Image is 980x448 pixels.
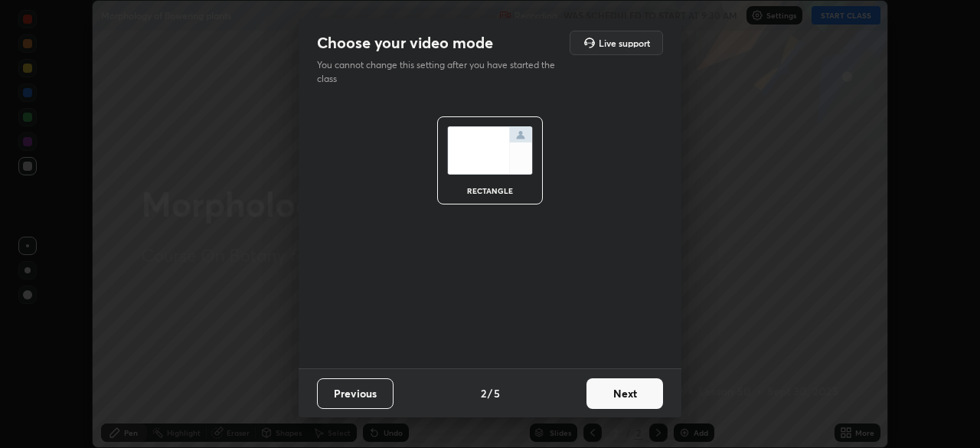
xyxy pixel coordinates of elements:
[488,385,492,401] h4: /
[317,378,394,409] button: Previous
[459,187,521,195] div: rectangle
[447,126,533,175] img: normalScreenIcon.ae25ed63.svg
[481,385,486,401] h4: 2
[494,385,500,401] h4: 5
[317,58,565,86] p: You cannot change this setting after you have started the class
[317,33,493,53] h2: Choose your video mode
[599,38,650,47] h5: Live support
[586,378,663,409] button: Next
